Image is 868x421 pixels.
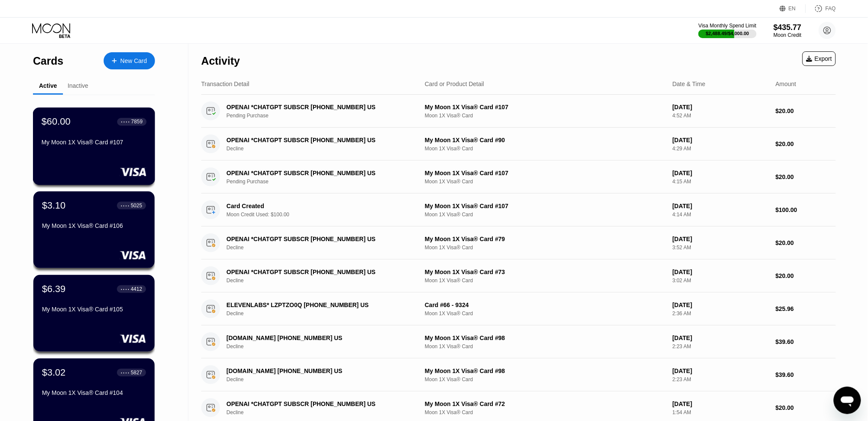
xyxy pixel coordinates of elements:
[227,278,422,284] div: Decline
[425,179,665,185] div: Moon 1X Visa® Card
[425,203,665,209] div: My Moon 1X Visa® Card #107
[672,146,769,152] div: 4:29 AM
[776,338,836,345] div: $39.60
[672,203,769,209] div: [DATE]
[776,173,836,180] div: $20.00
[425,409,665,415] div: Moon 1X Visa® Card
[425,212,665,218] div: Moon 1X Visa® Card
[425,113,665,119] div: Moon 1X Visa® Card
[68,82,88,89] div: Inactive
[789,6,796,12] div: EN
[201,293,836,325] div: ELEVENLABS* LZPTZO0Q [PHONE_NUMBER] USDeclineCard #66 - 9324Moon 1X Visa® Card[DATE]2:36 AM$25.96
[42,116,71,127] div: $60.00
[201,325,836,358] div: [DOMAIN_NAME] [PHONE_NUMBER] USDeclineMy Moon 1X Visa® Card #98Moon 1X Visa® Card[DATE]2:23 AM$39.60
[131,286,142,292] div: 4412
[425,170,665,176] div: My Moon 1X Visa® Card #107
[33,191,155,268] div: $3.10● ● ● ●5025My Moon 1X Visa® Card #106
[227,179,422,185] div: Pending Purchase
[227,203,408,209] div: Card Created
[425,104,665,110] div: My Moon 1X Visa® Card #107
[201,194,836,227] div: Card CreatedMoon Credit Used: $100.00My Moon 1X Visa® Card #107Moon 1X Visa® Card[DATE]4:14 AM$10...
[131,119,143,125] div: 7859
[121,120,130,123] div: ● ● ● ●
[227,343,422,349] div: Decline
[774,23,802,32] div: $435.77
[425,343,665,349] div: Moon 1X Visa® Card
[706,31,749,36] div: $2,488.49 / $4,000.00
[227,236,408,242] div: OPENAI *CHATGPT SUBSCR [PHONE_NUMBER] US
[672,170,769,176] div: [DATE]
[201,260,836,293] div: OPENAI *CHATGPT SUBSCR [PHONE_NUMBER] USDeclineMy Moon 1X Visa® Card #73Moon 1X Visa® Card[DATE]3...
[672,113,769,119] div: 4:52 AM
[201,95,836,128] div: OPENAI *CHATGPT SUBSCR [PHONE_NUMBER] USPending PurchaseMy Moon 1X Visa® Card #107Moon 1X Visa® C...
[227,400,408,407] div: OPENAI *CHATGPT SUBSCR [PHONE_NUMBER] US
[42,306,146,313] div: My Moon 1X Visa® Card #105
[672,104,769,110] div: [DATE]
[121,371,129,374] div: ● ● ● ●
[425,278,665,284] div: Moon 1X Visa® Card
[42,139,146,146] div: My Moon 1X Visa® Card #107
[227,334,408,341] div: [DOMAIN_NAME] [PHONE_NUMBER] US
[672,367,769,374] div: [DATE]
[227,269,408,275] div: OPENAI *CHATGPT SUBSCR [PHONE_NUMBER] US
[201,161,836,194] div: OPENAI *CHATGPT SUBSCR [PHONE_NUMBER] USPending PurchaseMy Moon 1X Visa® Card #107Moon 1X Visa® C...
[774,23,802,38] div: $435.77Moon Credit
[227,245,422,251] div: Decline
[776,371,836,378] div: $39.60
[227,376,422,382] div: Decline
[672,179,769,185] div: 4:15 AM
[39,82,57,89] div: Active
[425,236,665,242] div: My Moon 1X Visa® Card #79
[42,222,146,229] div: My Moon 1X Visa® Card #106
[425,269,665,275] div: My Moon 1X Visa® Card #73
[33,55,63,67] div: Cards
[672,236,769,242] div: [DATE]
[672,278,769,284] div: 3:02 AM
[42,284,66,295] div: $6.39
[425,137,665,143] div: My Moon 1X Visa® Card #90
[131,203,142,209] div: 5025
[672,212,769,218] div: 4:14 AM
[201,128,836,161] div: OPENAI *CHATGPT SUBSCR [PHONE_NUMBER] USDeclineMy Moon 1X Visa® Card #90Moon 1X Visa® Card[DATE]4...
[201,358,836,391] div: [DOMAIN_NAME] [PHONE_NUMBER] USDeclineMy Moon 1X Visa® Card #98Moon 1X Visa® Card[DATE]2:23 AM$39.60
[227,212,422,218] div: Moon Credit Used: $100.00
[201,55,240,67] div: Activity
[672,302,769,308] div: [DATE]
[672,137,769,143] div: [DATE]
[425,245,665,251] div: Moon 1X Visa® Card
[227,302,408,308] div: ELEVENLABS* LZPTZO0Q [PHONE_NUMBER] US
[834,387,861,414] iframe: Button to launch messaging window
[698,23,756,38] div: Visa Monthly Spend Limit$2,488.49/$4,000.00
[227,367,408,374] div: [DOMAIN_NAME] [PHONE_NUMBER] US
[227,170,408,176] div: OPENAI *CHATGPT SUBSCR [PHONE_NUMBER] US
[672,81,705,87] div: Date & Time
[121,288,129,290] div: ● ● ● ●
[780,4,806,13] div: EN
[776,140,836,147] div: $20.00
[42,200,66,211] div: $3.10
[776,206,836,213] div: $100.00
[425,146,665,152] div: Moon 1X Visa® Card
[672,343,769,349] div: 2:23 AM
[776,81,796,87] div: Amount
[131,370,142,376] div: 5827
[33,108,155,185] div: $60.00● ● ● ●7859My Moon 1X Visa® Card #107
[672,376,769,382] div: 2:23 AM
[776,305,836,312] div: $25.96
[121,204,129,207] div: ● ● ● ●
[776,107,836,114] div: $20.00
[201,81,249,87] div: Transaction Detail
[33,275,155,352] div: $6.39● ● ● ●4412My Moon 1X Visa® Card #105
[227,146,422,152] div: Decline
[425,400,665,407] div: My Moon 1X Visa® Card #72
[120,57,147,65] div: New Card
[802,51,836,66] div: Export
[672,400,769,407] div: [DATE]
[42,389,146,396] div: My Moon 1X Visa® Card #104
[672,269,769,275] div: [DATE]
[425,334,665,341] div: My Moon 1X Visa® Card #98
[774,32,802,38] div: Moon Credit
[776,239,836,246] div: $20.00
